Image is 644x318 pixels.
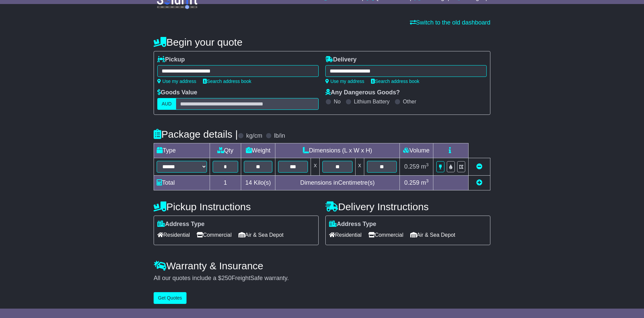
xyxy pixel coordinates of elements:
[157,56,185,63] label: Pickup
[421,163,429,170] span: m
[399,143,433,158] td: Volume
[476,163,482,170] a: Remove this item
[334,98,340,105] label: No
[157,89,197,96] label: Goods Value
[368,230,403,240] span: Commercial
[354,98,390,105] label: Lithium Battery
[355,158,364,176] td: x
[403,98,416,105] label: Other
[426,162,429,167] sup: 3
[157,79,196,84] a: Use my address
[329,221,376,228] label: Address Type
[154,275,490,282] div: All our quotes include a $ FreightSafe warranty.
[325,79,364,84] a: Use my address
[157,230,190,240] span: Residential
[371,79,419,84] a: Search address book
[241,143,275,158] td: Weight
[246,132,262,140] label: kg/cm
[203,79,251,84] a: Search address book
[426,178,429,183] sup: 3
[325,56,357,63] label: Delivery
[197,230,231,240] span: Commercial
[154,260,490,271] h4: Warranty & Insurance
[241,176,275,190] td: Kilo(s)
[404,163,419,170] span: 0.259
[154,201,319,212] h4: Pickup Instructions
[275,143,400,158] td: Dimensions (L x W x H)
[154,143,210,158] td: Type
[221,275,231,281] span: 250
[210,176,241,190] td: 1
[274,132,285,140] label: lb/in
[404,179,419,186] span: 0.259
[421,179,429,186] span: m
[154,37,490,48] h4: Begin your quote
[154,292,186,304] button: Get Quotes
[210,143,241,158] td: Qty
[275,176,400,190] td: Dimensions in Centimetre(s)
[325,89,400,96] label: Any Dangerous Goods?
[154,176,210,190] td: Total
[238,230,284,240] span: Air & Sea Depot
[311,158,320,176] td: x
[329,230,362,240] span: Residential
[410,230,455,240] span: Air & Sea Depot
[154,129,238,140] h4: Package details |
[157,98,176,110] label: AUD
[245,179,252,186] span: 14
[410,19,490,26] a: Switch to the old dashboard
[325,201,490,212] h4: Delivery Instructions
[157,221,205,228] label: Address Type
[476,179,482,186] a: Add new item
